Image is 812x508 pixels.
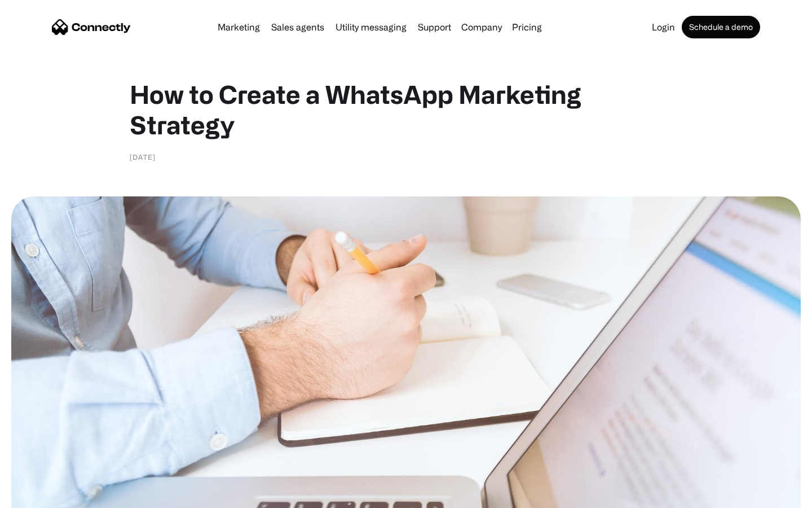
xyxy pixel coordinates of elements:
aside: Language selected: English [11,488,68,504]
a: Utility messaging [331,23,411,32]
a: Login [647,23,679,32]
ul: Language list [23,488,68,504]
h1: How to Create a WhatsApp Marketing Strategy [130,79,682,140]
a: Marketing [213,23,264,32]
a: Schedule a demo [682,16,760,38]
a: Sales agents [267,23,329,32]
div: Company [461,19,502,35]
div: [DATE] [130,151,156,163]
a: Pricing [507,23,546,32]
a: Support [413,23,456,32]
